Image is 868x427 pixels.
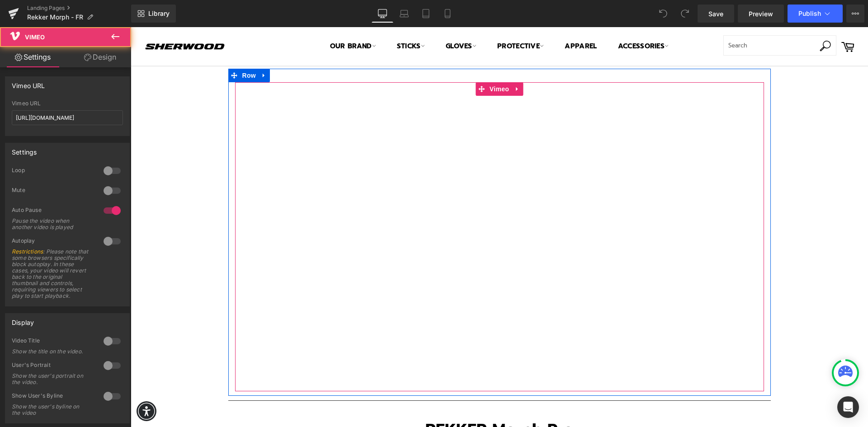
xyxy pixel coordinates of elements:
[415,5,437,23] a: Tablet
[12,167,94,176] div: Loop
[708,9,723,19] span: Save
[12,361,94,371] div: User's Portrait
[593,8,706,28] input: Search
[749,9,773,19] span: Preview
[788,5,843,23] button: Publish
[109,42,127,55] span: Row
[837,396,859,418] div: Open Intercom Messenger
[12,218,93,230] div: Pause the video when another video is played
[12,348,93,355] div: Show the title on the video.
[798,10,821,17] span: Publish
[846,5,864,23] button: More
[12,143,37,156] div: Settings
[9,11,99,28] img: SHERWOOD™
[12,237,94,247] div: Autoplay
[12,206,94,216] div: Auto Pause
[67,47,133,67] a: Design
[12,314,34,326] div: Display
[372,5,393,23] a: Desktop
[12,373,93,385] div: Show the user's portrait on the video.
[12,248,43,255] a: Restrictions
[12,187,94,196] div: Mute
[131,5,176,23] a: New Library
[25,33,45,41] span: Vimeo
[27,14,83,21] span: Rekker Morph - FR
[676,5,694,23] button: Redo
[738,5,784,23] a: Preview
[654,5,672,23] button: Undo
[12,404,93,416] div: Show the user's byline on the video
[393,5,415,23] a: Laptop
[437,5,458,23] a: Mobile
[6,374,26,394] div: Accessibility Menu
[295,390,443,414] strong: REKKER Morph Pro
[27,5,131,12] a: Landing Pages
[12,337,94,347] div: Video Title
[12,249,93,299] div: : Please note that some browsers specifically block autoplay. In these cases, your video will rev...
[127,42,139,55] a: Expand / Collapse
[12,100,123,107] div: Vimeo URL
[148,9,170,18] span: Library
[12,77,45,89] div: Vimeo URL
[12,392,94,402] div: Show User's Byline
